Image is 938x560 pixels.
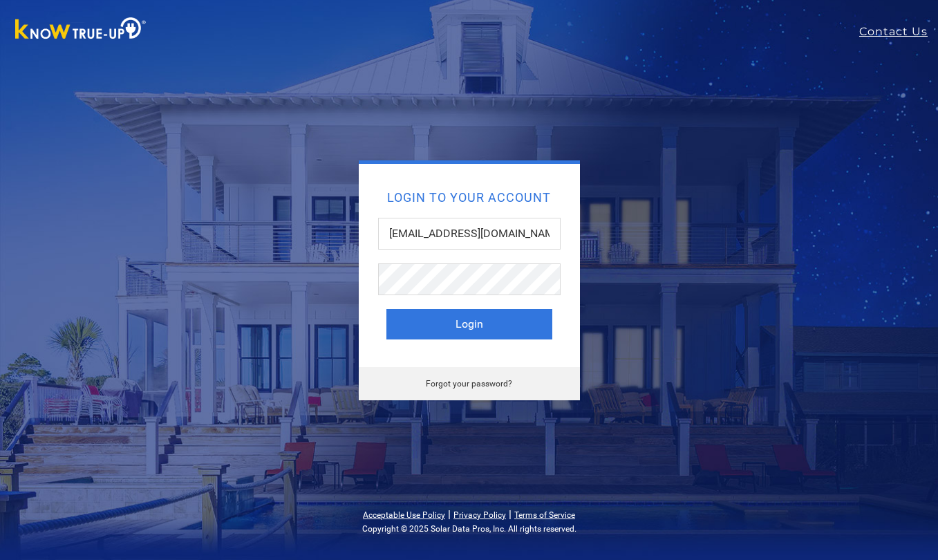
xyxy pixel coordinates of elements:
[8,15,153,46] img: Know True-Up
[426,379,512,389] a: Forgot your password?
[514,510,575,520] a: Terms of Service
[448,507,451,521] span: |
[453,510,506,520] a: Privacy Policy
[386,192,552,204] h2: Login to your account
[859,24,938,40] a: Contact Us
[363,510,445,520] a: Acceptable Use Policy
[386,309,552,339] button: Login
[378,218,561,250] input: Email
[509,507,512,521] span: |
